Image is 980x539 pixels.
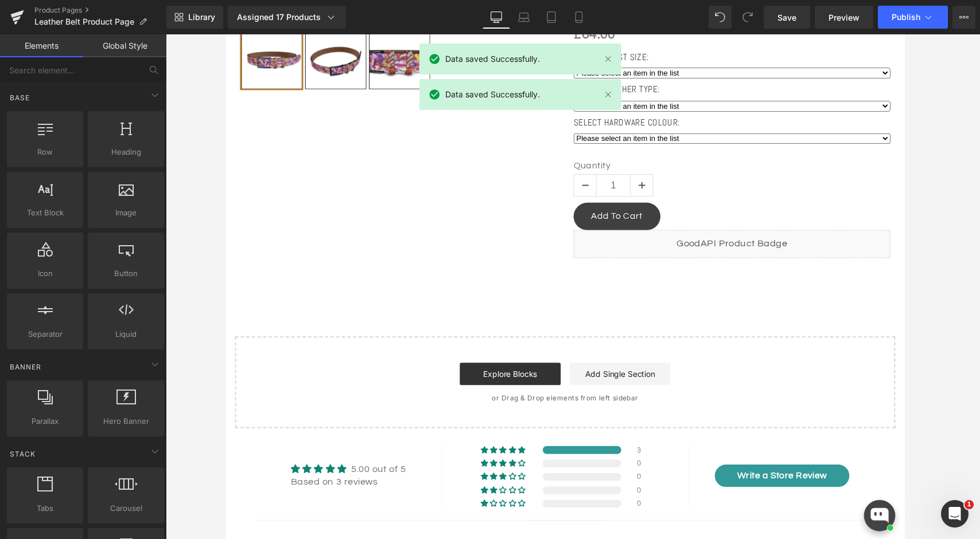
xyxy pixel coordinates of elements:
a: Write a Store Review [500,440,638,463]
span: Banner [9,361,42,372]
a: Explore Blocks [239,336,343,359]
a: Preview [815,6,873,29]
label: SELECT WAIST SIZE: [356,18,680,32]
button: Undo [709,6,732,29]
span: Heading [91,146,161,158]
span: Liquid [91,328,161,340]
button: Open chatbox [653,477,685,509]
span: Icon [10,267,80,280]
label: SELECT LEATHER TYPE: [356,51,680,65]
div: Based on 3 reviews [67,452,184,466]
span: Separator [10,328,80,340]
span: Image [91,207,161,219]
span: Save [777,11,796,23]
span: Publish [892,13,920,22]
span: Parallax [10,415,80,427]
a: Global Style [83,34,166,57]
span: Leather Belt Product Page [34,17,134,26]
a: Tablet [538,6,565,29]
div: 100% (3) reviews with 5 star rating [260,422,308,430]
span: Stack [9,448,37,459]
p: or Drag & Drop elements from left sidebar [28,368,667,376]
span: Row [10,146,80,158]
button: Add To Cart [356,172,445,200]
span: Base [9,92,31,103]
a: Desktop [483,6,510,29]
button: More [952,6,975,29]
span: Preview [829,11,860,23]
button: Redo [736,6,759,29]
label: SELECT HARDWARE COLOUR: [356,85,680,99]
span: Carousel [91,502,161,514]
span: Data saved Successfully. [445,53,540,65]
div: Average rating is 5.00 [67,438,184,453]
a: New Library [166,6,223,29]
span: Hero Banner [91,415,161,427]
span: 5.00 out of 5 [129,440,184,450]
span: Tabs [10,502,80,514]
span: Data saved Successfully. [445,88,540,101]
a: Product Pages [34,6,166,15]
span: 1 [965,500,974,509]
button: Publish [878,6,948,29]
span: Text Block [10,207,80,219]
a: Laptop [510,6,538,29]
iframe: Intercom live chat [941,500,969,528]
span: Library [188,12,215,22]
a: Mobile [565,6,593,29]
span: Button [91,267,161,280]
a: Add Single Section [352,336,455,359]
div: Assigned 17 Products [237,11,337,23]
div: 3 [421,422,434,430]
label: Quantity [356,129,680,143]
